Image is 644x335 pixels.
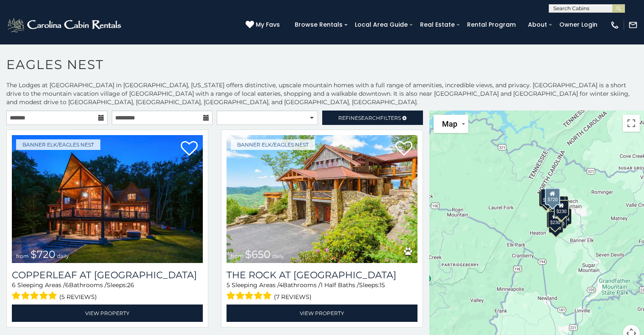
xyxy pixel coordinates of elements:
[181,140,198,158] a: Add to favorites
[12,269,203,281] a: Copperleaf at [GEOGRAPHIC_DATA]
[30,248,55,260] span: $720
[434,115,468,133] button: Change map style
[554,201,568,217] div: $225
[395,140,412,158] a: Add to favorites
[59,291,97,302] span: (5 reviews)
[552,213,567,229] div: $250
[274,291,312,302] span: (7 reviews)
[245,248,271,260] span: $650
[227,135,417,263] img: 1741028705_thumbnail.jpeg
[227,135,417,263] a: from $650 daily
[358,115,380,121] span: Search
[548,217,563,233] div: $215
[321,281,359,289] span: 1 Half Baths /
[539,191,553,207] div: $285
[555,200,569,216] div: $230
[544,188,560,205] div: $720
[547,212,561,228] div: $305
[12,269,203,281] h3: Copperleaf at Eagles Nest
[524,18,551,31] a: About
[557,208,572,224] div: $424
[227,281,230,289] span: 5
[65,281,69,289] span: 6
[554,200,568,216] div: $230
[227,269,417,281] h3: The Rock at Eagles Nest
[12,135,203,263] a: from $720 daily
[16,139,100,150] a: Banner Elk/Eagles Nest
[338,115,401,121] span: Refine Filters
[547,211,562,227] div: $230
[290,18,347,31] a: Browse Rentals
[279,281,283,289] span: 4
[12,281,203,302] div: Sleeping Areas / Bathrooms / Sleeps:
[246,20,282,30] a: My Favs
[351,18,412,31] a: Local Area Guide
[227,305,417,322] a: View Property
[379,281,385,289] span: 15
[57,253,69,259] span: daily
[16,253,29,259] span: from
[12,305,203,322] a: View Property
[628,20,638,30] img: mail-regular-white.png
[555,18,602,31] a: Owner Login
[416,18,459,31] a: Real Estate
[442,119,457,128] span: Map
[231,139,315,150] a: Banner Elk/Eagles Nest
[541,189,555,205] div: $265
[610,20,619,30] img: phone-regular-white.png
[127,281,134,289] span: 26
[623,115,640,132] button: Toggle fullscreen view
[463,18,520,31] a: Rental Program
[12,281,16,289] span: 6
[227,269,417,281] a: The Rock at [GEOGRAPHIC_DATA]
[6,17,124,33] img: White-1-2.png
[256,20,280,29] span: My Favs
[12,135,203,263] img: 1755186149_thumbnail.jpeg
[231,253,243,259] span: from
[322,111,423,125] a: RefineSearchFilters
[227,281,417,302] div: Sleeping Areas / Bathrooms / Sleeps:
[272,253,284,259] span: daily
